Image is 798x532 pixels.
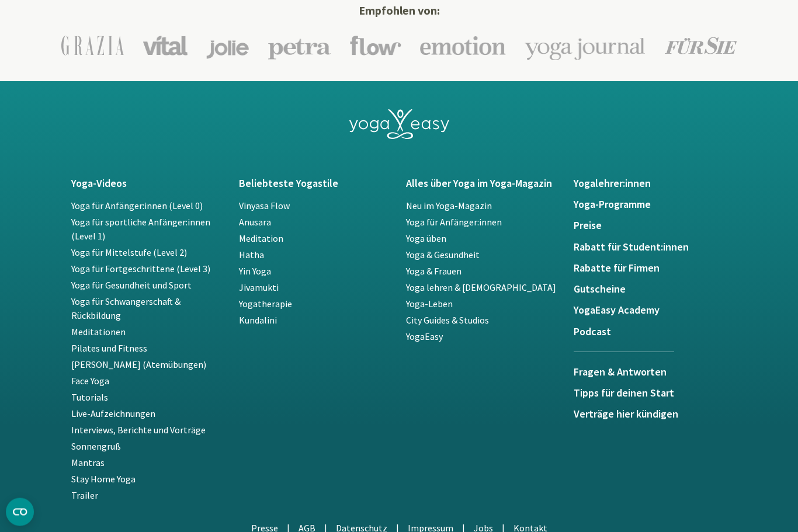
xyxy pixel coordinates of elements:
[574,220,727,232] a: Preise
[574,284,727,295] a: Gutscheine
[239,178,393,190] a: Beliebteste Yogastile
[239,217,271,228] a: Anusara
[574,199,727,211] a: Yoga-Programme
[239,200,290,212] a: Vinyasa Flow
[525,32,646,61] img: Yoga-Journal Logo
[71,474,136,485] a: Stay Home Yoga
[268,32,331,60] img: Petra Logo
[574,367,674,378] h5: Fragen & Antworten
[206,33,249,59] img: Jolie Logo
[71,408,155,420] a: Live-Aufzeichnungen
[406,178,560,190] a: Alles über Yoga im Yoga-Magazin
[406,266,462,277] a: Yoga & Frauen
[406,315,489,326] a: City Guides & Studios
[71,217,210,242] a: Yoga für sportliche Anfänger:innen (Level 1)
[350,36,401,56] img: Flow Logo
[71,392,108,404] a: Tutorials
[239,315,277,326] a: Kundalini
[574,409,727,420] a: Verträge hier kündigen
[71,359,206,371] a: [PERSON_NAME] (Atemübungen)
[71,375,109,387] a: Face Yoga
[71,296,181,322] a: Yoga für Schwangerschaft & Rückbildung
[420,36,506,56] img: Emotion Logo
[71,280,192,291] a: Yoga für Gesundheit und Sport
[71,441,121,453] a: Sonnengruß
[665,37,737,55] img: Für Sie Logo
[574,305,727,317] a: YogaEasy Academy
[71,490,98,502] a: Trailer
[574,352,674,388] a: Fragen & Antworten
[71,178,225,190] a: Yoga-Videos
[143,36,188,56] img: Vital Logo
[239,233,283,245] a: Meditation
[574,263,727,274] a: Rabatte für Firmen
[239,282,279,294] a: Jivamukti
[406,200,492,212] a: Neu im Yoga-Magazin
[406,282,556,294] a: Yoga lehren & [DEMOGRAPHIC_DATA]
[239,266,271,277] a: Yin Yoga
[71,457,105,469] a: Mantras
[406,331,443,343] a: YogaEasy
[406,249,480,261] a: Yoga & Gesundheit
[239,298,292,310] a: Yogatherapie
[71,343,147,354] a: Pilates und Fitness
[574,178,727,190] a: Yogalehrer:innen
[574,242,727,253] a: Rabatt für Student:innen
[71,263,210,275] a: Yoga für Fortgeschrittene (Level 3)
[71,247,187,259] a: Yoga für Mittelstufe (Level 2)
[239,249,264,261] a: Hatha
[574,388,727,399] a: Tipps für deinen Start
[406,217,502,228] a: Yoga für Anfänger:innen
[61,36,124,56] img: Grazia Logo
[71,425,206,436] a: Interviews, Berichte und Vorträge
[71,200,203,212] a: Yoga für Anfänger:innen (Level 0)
[6,498,34,526] button: CMP-Widget öffnen
[406,233,446,245] a: Yoga üben
[574,326,727,338] a: Podcast
[406,298,453,310] a: Yoga-Leben
[71,326,126,338] a: Meditationen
